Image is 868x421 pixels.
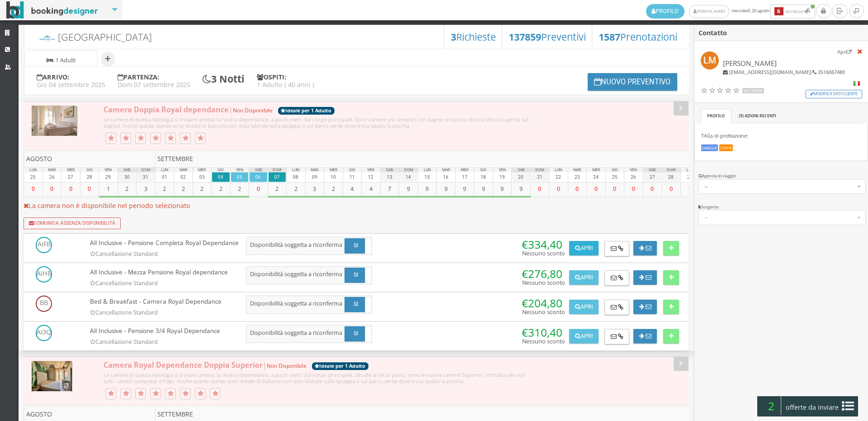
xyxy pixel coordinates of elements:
img: Laura Mutaloghi [701,51,719,70]
span: [EMAIL_ADDRESS][DOMAIN_NAME] [729,69,811,75]
span: 5 [740,113,742,119]
a: Apri [837,47,852,56]
span: [PERSON_NAME] [723,59,777,68]
span: mercoledì, 20 agosto [646,4,816,19]
div: Not Rated [701,86,741,96]
span: -- [705,214,855,221]
button: -- [698,179,866,194]
button: -- [698,210,866,225]
span: Not Rated [742,88,764,93]
div: Sorgente: [698,204,864,210]
a: Profilo [646,4,684,19]
b: Contatto [698,28,727,37]
span: 2 [761,396,781,415]
span: offerte da inviare [783,400,842,415]
button: Modifica dati cliente [806,90,862,98]
img: BookingDesigner.com [6,1,98,19]
a: Profilo [701,109,731,124]
span: 3516067480 [818,69,845,75]
h6: / [723,69,845,75]
small: Apri [837,48,852,55]
div: Agenzia di viaggio: [698,173,864,179]
a: [PERSON_NAME] [689,5,729,18]
b: 6 [774,7,783,15]
span: -- [705,184,855,190]
small: Famiglie [701,144,718,151]
a: ( ) Azioni recenti [732,109,783,124]
small: Coppie [719,144,733,151]
button: 6Notifiche [770,5,815,19]
a: Not Rated [701,86,764,95]
span: TAGs di profilazione: [701,132,748,139]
